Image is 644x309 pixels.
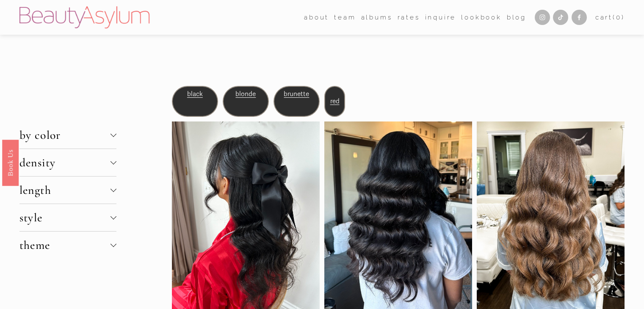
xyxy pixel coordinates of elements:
span: theme [19,238,111,252]
span: style [19,210,111,225]
span: team [334,12,356,23]
a: Lookbook [461,11,501,24]
a: Blog [507,11,526,24]
a: Rates [398,11,420,24]
button: density [19,149,116,176]
span: 0 [616,14,622,21]
button: theme [19,232,116,259]
span: density [19,155,111,170]
a: red [330,97,340,105]
span: by color [19,128,111,142]
a: 0 items in cart [595,12,625,23]
button: by color [19,121,116,149]
a: brunette [284,90,309,98]
a: blonde [235,90,256,98]
span: length [19,183,111,197]
button: style [19,204,116,231]
span: ( ) [613,14,625,21]
a: black [187,90,203,98]
a: albums [361,11,392,24]
a: Instagram [535,10,550,25]
a: folder dropdown [304,11,329,24]
img: Beauty Asylum | Bridal Hair &amp; Makeup Charlotte &amp; Atlanta [19,6,149,28]
a: Facebook [572,10,587,25]
span: about [304,12,329,23]
a: TikTok [553,10,568,25]
button: length [19,177,116,204]
a: Book Us [2,140,19,186]
a: folder dropdown [334,11,356,24]
a: Inquire [425,11,456,24]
